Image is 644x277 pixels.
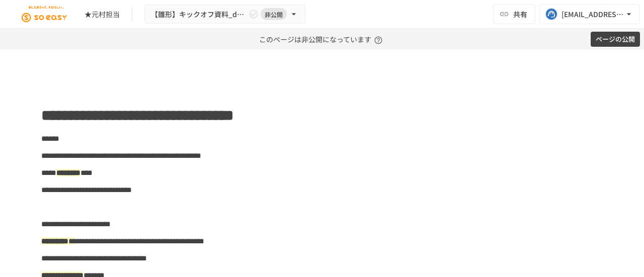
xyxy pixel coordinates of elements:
img: JEGjsIKIkXC9kHzRN7titGGb0UF19Vi83cQ0mCQ5DuX [12,6,76,22]
div: [EMAIL_ADDRESS][DOMAIN_NAME] [561,8,624,21]
button: [EMAIL_ADDRESS][DOMAIN_NAME] [539,4,640,24]
span: 共有 [513,9,527,20]
p: このページは非公開になっています [259,29,385,50]
button: ページの公開 [591,32,640,47]
span: 非公開 [261,9,287,20]
span: 【雛形】キックオフ資料_dental [151,8,247,21]
button: 共有 [493,4,535,24]
button: 【雛形】キックオフ資料_dental非公開 [144,5,305,24]
div: ★元村担当 [85,9,120,20]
